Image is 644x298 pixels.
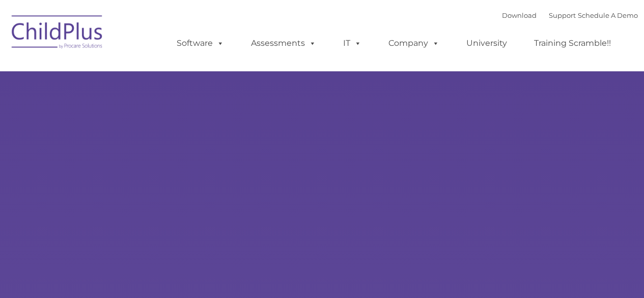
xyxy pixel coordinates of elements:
font: | [502,11,638,19]
a: Download [502,11,537,19]
a: Assessments [241,33,326,53]
a: Schedule A Demo [578,11,638,19]
a: Training Scramble!! [524,33,621,53]
a: Company [378,33,450,53]
a: Support [549,11,576,19]
a: University [456,33,517,53]
a: Software [166,33,234,53]
img: ChildPlus by Procare Solutions [7,8,108,59]
a: IT [333,33,372,53]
